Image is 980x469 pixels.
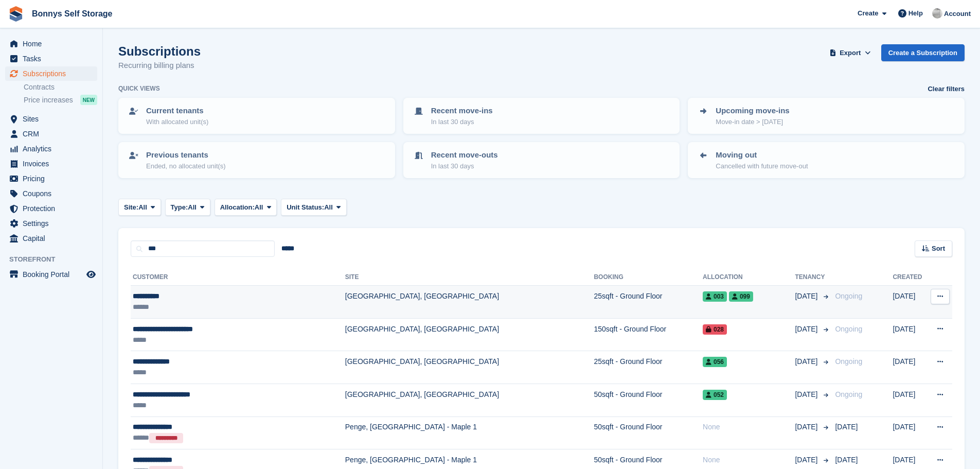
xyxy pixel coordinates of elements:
[23,51,84,66] span: Tasks
[23,231,84,246] span: Capital
[5,231,97,246] a: menu
[716,161,808,171] p: Cancelled with future move-out
[835,423,858,431] span: [DATE]
[594,269,703,286] th: Booking
[345,286,594,319] td: [GEOGRAPHIC_DATA], [GEOGRAPHIC_DATA]
[23,127,84,141] span: CRM
[689,143,964,177] a: Moving out Cancelled with future move-out
[703,324,727,335] span: 028
[795,269,831,286] th: Tenancy
[118,60,201,72] p: Recurring billing plans
[5,201,97,216] a: menu
[324,202,333,213] span: All
[5,112,97,126] a: menu
[5,157,97,171] a: menu
[404,143,679,177] a: Recent move-outs In last 30 days
[146,161,226,171] p: Ended, no allocated unit(s)
[594,351,703,384] td: 25sqft - Ground Floor
[345,318,594,351] td: [GEOGRAPHIC_DATA], [GEOGRAPHIC_DATA]
[23,216,84,231] span: Settings
[795,356,819,367] span: [DATE]
[24,82,97,92] a: Contracts
[703,422,795,432] div: None
[881,44,965,61] a: Create a Subscription
[703,357,727,367] span: 056
[9,254,102,265] span: Storefront
[835,456,858,464] span: [DATE]
[716,105,789,117] p: Upcoming move-ins
[835,357,862,366] span: Ongoing
[345,351,594,384] td: [GEOGRAPHIC_DATA], [GEOGRAPHIC_DATA]
[431,117,493,127] p: In last 30 days
[119,143,394,177] a: Previous tenants Ended, no allocated unit(s)
[5,142,97,156] a: menu
[23,112,84,126] span: Sites
[795,291,819,302] span: [DATE]
[689,99,964,133] a: Upcoming move-ins Move-in date > [DATE]
[23,171,84,186] span: Pricing
[23,201,84,216] span: Protection
[944,9,971,19] span: Account
[703,269,795,286] th: Allocation
[404,99,679,133] a: Recent move-ins In last 30 days
[835,390,862,398] span: Ongoing
[8,6,24,22] img: stora-icon-8386f47178a22dfd0bd8f6a31ec36ba5ce8667c1dd55bd0f319d3a0aa187defe.svg
[5,171,97,186] a: menu
[703,390,727,400] span: 052
[23,142,84,156] span: Analytics
[928,84,965,94] a: Clear filters
[23,157,84,171] span: Invoices
[287,202,324,213] span: Unit Status:
[893,269,927,286] th: Created
[345,269,594,286] th: Site
[5,216,97,231] a: menu
[893,286,927,319] td: [DATE]
[5,267,97,282] a: menu
[5,37,97,51] a: menu
[80,95,97,105] div: NEW
[124,202,138,213] span: Site:
[23,37,84,51] span: Home
[23,66,84,81] span: Subscriptions
[431,149,498,161] p: Recent move-outs
[131,269,345,286] th: Customer
[255,202,263,213] span: All
[118,84,160,93] h6: Quick views
[220,202,255,213] span: Allocation:
[932,244,945,254] span: Sort
[119,99,394,133] a: Current tenants With allocated unit(s)
[795,324,819,335] span: [DATE]
[431,161,498,171] p: In last 30 days
[716,149,808,161] p: Moving out
[594,318,703,351] td: 150sqft - Ground Floor
[5,51,97,66] a: menu
[835,292,862,300] span: Ongoing
[431,105,493,117] p: Recent move-ins
[5,127,97,141] a: menu
[24,95,73,105] span: Price increases
[858,8,878,19] span: Create
[146,149,226,161] p: Previous tenants
[23,186,84,201] span: Coupons
[594,416,703,449] td: 50sqft - Ground Floor
[345,384,594,416] td: [GEOGRAPHIC_DATA], [GEOGRAPHIC_DATA]
[165,199,210,216] button: Type: All
[146,105,208,117] p: Current tenants
[840,48,861,58] span: Export
[5,66,97,81] a: menu
[716,117,789,127] p: Move-in date > [DATE]
[215,199,277,216] button: Allocation: All
[835,325,862,333] span: Ongoing
[118,44,201,58] h1: Subscriptions
[795,389,819,400] span: [DATE]
[795,455,819,465] span: [DATE]
[23,267,84,282] span: Booking Portal
[281,199,346,216] button: Unit Status: All
[594,286,703,319] td: 25sqft - Ground Floor
[85,268,97,281] a: Preview store
[188,202,197,213] span: All
[795,422,819,432] span: [DATE]
[703,455,795,465] div: None
[932,8,942,19] img: James Bonny
[24,94,97,106] a: Price increases NEW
